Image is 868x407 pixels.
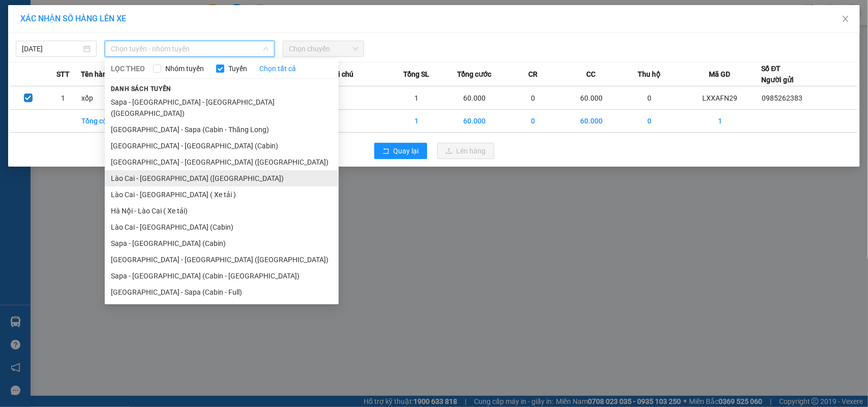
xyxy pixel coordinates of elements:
span: close [842,15,850,23]
span: Mã GD [709,69,731,80]
div: Số ĐT Người gửi [762,63,794,85]
li: Sapa - [GEOGRAPHIC_DATA] - [GEOGRAPHIC_DATA] ([GEOGRAPHIC_DATA]) [105,94,339,121]
span: down [263,46,269,52]
span: Danh sách tuyến [105,84,177,93]
input: 14/10/2025 [22,43,81,54]
td: 1 [679,110,762,133]
span: CR [528,69,537,80]
button: rollbackQuay lại [374,143,427,159]
td: --- [329,86,387,110]
li: [GEOGRAPHIC_DATA] - Sapa (Cabin - Thăng Long) [105,121,339,138]
button: Close [831,5,860,34]
li: [GEOGRAPHIC_DATA] - Sapa (Cabin - Full) [105,284,339,300]
span: Chọn tuyến - nhóm tuyến [111,41,268,56]
span: CC [586,69,595,80]
span: Tuyến [224,63,251,74]
span: XÁC NHẬN SỐ HÀNG LÊN XE [20,14,126,23]
td: 1 [387,86,446,110]
td: 0 [504,110,562,133]
a: Chọn tất cả [259,63,296,74]
span: rollback [382,147,390,155]
span: Tổng SL [403,69,429,80]
td: 1 [46,86,81,110]
td: LXXAFN29 [679,86,762,110]
td: xốp [81,86,139,110]
span: Quay lại [394,145,419,156]
span: 0985262383 [762,94,803,102]
span: Tên hàng [81,69,111,80]
span: Chọn chuyến [289,41,357,56]
td: 1 [387,110,446,133]
li: Lào Cai - [GEOGRAPHIC_DATA] ([GEOGRAPHIC_DATA]) [105,170,339,186]
span: STT [56,69,70,80]
li: [GEOGRAPHIC_DATA] - [GEOGRAPHIC_DATA] (Cabin) [105,138,339,154]
td: 0 [620,86,679,110]
span: Tổng cước [458,69,492,80]
button: uploadLên hàng [437,143,494,159]
td: 60.000 [445,110,504,133]
li: [GEOGRAPHIC_DATA] - [GEOGRAPHIC_DATA] ([GEOGRAPHIC_DATA]) [105,252,339,268]
td: 60.000 [445,86,504,110]
li: Sapa - [GEOGRAPHIC_DATA] (Cabin) [105,235,339,252]
td: 0 [620,110,679,133]
td: 0 [504,86,562,110]
li: Lào Cai - [GEOGRAPHIC_DATA] (Cabin) [105,219,339,235]
span: Nhóm tuyến [161,63,208,74]
td: 60.000 [562,110,621,133]
td: 60.000 [562,86,621,110]
li: Lào Cai - [GEOGRAPHIC_DATA] ( Xe tải ) [105,186,339,203]
li: Hà Nội - Lào Cai ( Xe tải) [105,203,339,219]
li: Sapa - [GEOGRAPHIC_DATA] (Cabin - [GEOGRAPHIC_DATA]) [105,268,339,284]
span: Ghi chú [329,69,353,80]
span: LỌC THEO [111,63,145,74]
li: [GEOGRAPHIC_DATA] - [GEOGRAPHIC_DATA] ([GEOGRAPHIC_DATA]) [105,154,339,170]
span: Thu hộ [638,69,661,80]
td: Tổng cộng [81,110,139,133]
